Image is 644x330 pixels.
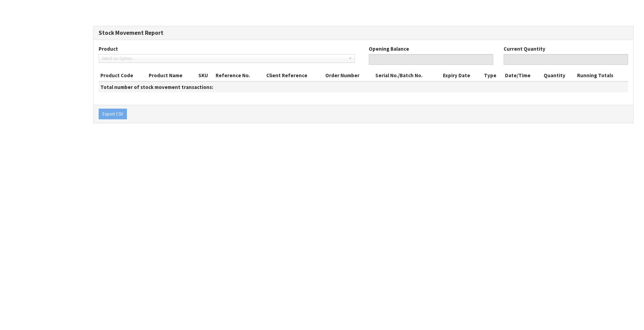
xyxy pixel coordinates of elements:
th: Type [482,70,503,81]
th: Order Number [324,70,374,81]
label: Opening Balance [369,45,409,52]
span: Select an Option [102,54,346,63]
th: Reference No. [214,70,264,81]
th: Product Code [99,70,147,81]
th: Expiry Date [441,70,482,81]
th: Serial No./Batch No. [374,70,441,81]
th: Date/Time [503,70,542,81]
th: SKU [197,70,214,81]
th: Client Reference [265,70,324,81]
button: Export CSV [99,109,127,120]
th: Running Totals [575,70,628,81]
label: Product [99,45,118,52]
label: Current Quantity [504,45,545,52]
th: Quantity [542,70,575,81]
h3: Stock Movement Report [99,30,628,36]
strong: Total number of stock movement transactions: [100,84,213,90]
th: Product Name [147,70,197,81]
